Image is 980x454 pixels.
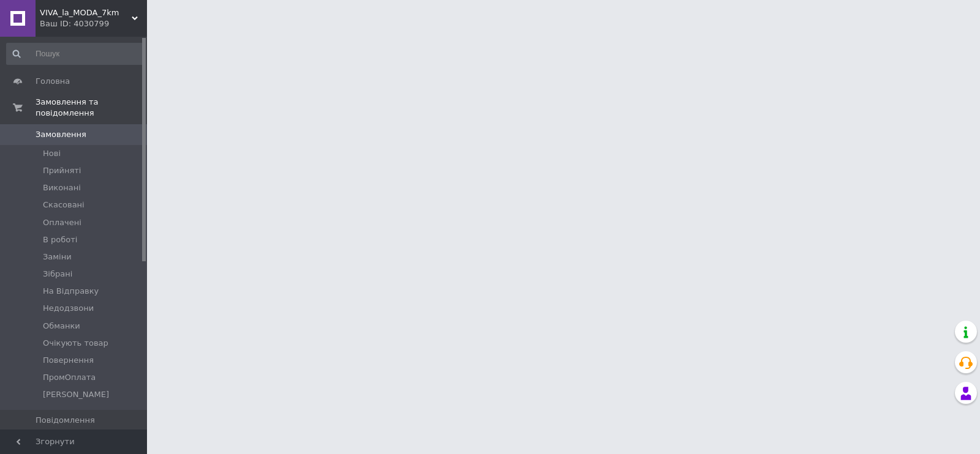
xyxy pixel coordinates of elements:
span: Оплачені [43,217,81,228]
span: Заміни [43,251,72,262]
span: Виконані [43,182,81,193]
span: VIVA_la_MODA_7km [40,7,132,18]
span: Недодзвони [43,303,94,314]
span: Скасовані [43,199,85,210]
span: Повернення [43,355,94,366]
div: Ваш ID: 4030799 [40,18,147,29]
span: ПромОплата [43,372,96,383]
span: Повідомлення [36,415,95,426]
span: В роботі [43,234,77,245]
span: Очікують товар [43,338,108,349]
span: Головна [36,76,70,87]
span: Замовлення та повідомлення [36,97,147,119]
span: Зібрані [43,269,72,280]
span: Обманки [43,321,80,332]
input: Пошук [6,43,145,65]
span: Замовлення [36,129,86,140]
span: [PERSON_NAME] [43,389,109,400]
span: Нові [43,148,61,159]
span: На Відправку [43,286,99,297]
span: Прийняті [43,165,81,176]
